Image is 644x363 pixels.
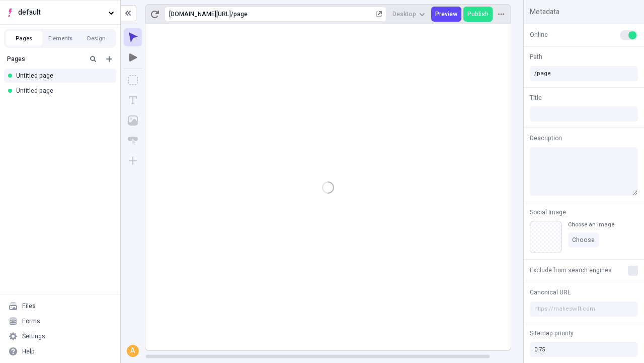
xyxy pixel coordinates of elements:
[22,347,35,355] div: Help
[431,7,461,22] button: Preview
[233,10,374,18] div: page
[103,53,115,65] button: Add new
[568,232,599,248] button: Choose
[463,7,493,22] button: Publish
[435,10,457,18] span: Preview
[78,31,115,46] button: Design
[392,10,416,18] span: Desktop
[18,7,104,18] span: default
[128,346,138,356] div: A
[530,208,566,217] span: Social Image
[22,317,40,325] div: Forms
[530,134,562,143] span: Description
[530,301,638,317] input: https://makeswift.com
[530,93,542,102] span: Title
[530,266,612,275] span: Exclude from search engines
[572,236,595,244] span: Choose
[124,111,142,130] button: Image
[16,72,108,80] div: Untitled page
[42,31,78,46] button: Elements
[169,10,231,18] div: [URL][DOMAIN_NAME]
[530,329,574,338] span: Sitemap priority
[467,10,489,18] span: Publish
[124,132,142,150] button: Button
[124,91,142,109] button: Text
[231,10,233,18] div: /
[388,7,429,22] button: Desktop
[22,332,45,340] div: Settings
[124,71,142,89] button: Box
[6,31,42,46] button: Pages
[530,288,571,297] span: Canonical URL
[530,30,548,39] span: Online
[16,87,108,95] div: Untitled page
[568,221,614,228] div: Choose an image
[7,55,83,63] div: Pages
[530,52,542,62] span: Path
[22,302,36,310] div: Files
